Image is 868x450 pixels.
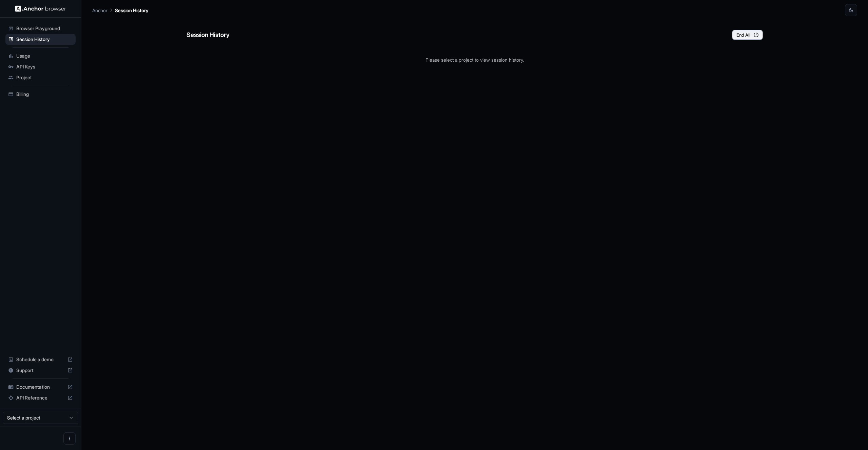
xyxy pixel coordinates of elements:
span: Schedule a demo [16,356,65,363]
span: Documentation [16,384,65,390]
span: Usage [16,53,73,59]
div: Session History [5,34,76,45]
p: Please select a project to view session history. [186,56,763,63]
div: Browser Playground [5,23,76,34]
button: End All [732,30,763,40]
div: Project [5,72,76,83]
div: Billing [5,89,76,100]
span: Billing [16,91,73,98]
nav: breadcrumb [92,6,149,14]
button: Open menu [63,432,76,445]
div: Documentation [5,382,76,392]
img: Anchor Logo [15,5,66,12]
div: Support [5,365,76,376]
div: API Keys [5,61,76,72]
span: API Reference [16,394,65,401]
p: Anchor [92,7,107,14]
div: Schedule a demo [5,354,76,365]
span: Browser Playground [16,25,73,32]
p: Session History [115,7,149,14]
span: Session History [16,36,73,43]
span: API Keys [16,63,73,70]
div: Usage [5,50,76,61]
div: API Reference [5,392,76,403]
span: Support [16,367,65,374]
span: Project [16,74,73,81]
h6: Session History [186,30,230,40]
